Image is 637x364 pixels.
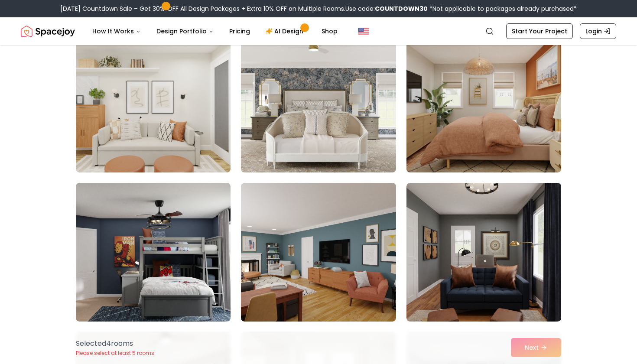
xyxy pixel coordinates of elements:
p: Selected 4 room s [76,338,154,349]
img: United States [358,26,369,36]
img: Room room-55 [76,34,231,172]
a: Start Your Project [506,23,573,39]
img: Room room-57 [403,30,565,176]
span: *Not applicable to packages already purchased* [428,4,577,13]
nav: Main [85,23,344,40]
a: Login [580,23,616,39]
a: AI Design [259,23,313,40]
div: [DATE] Countdown Sale – Get 30% OFF All Design Packages + Extra 10% OFF on Multiple Rooms. [60,4,577,13]
button: Design Portfolio [149,23,221,40]
span: Use code: [345,4,428,13]
img: Room room-60 [406,183,561,322]
a: Spacejoy [21,23,75,40]
img: Room room-58 [76,183,231,322]
a: Shop [315,23,344,40]
p: Please select at least 5 rooms [76,350,154,357]
button: How It Works [85,23,148,40]
b: COUNTDOWN30 [375,4,428,13]
nav: Global [21,17,616,45]
img: Room room-56 [241,34,396,172]
img: Room room-59 [241,183,396,322]
img: Spacejoy Logo [21,23,75,40]
a: Pricing [222,23,257,40]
